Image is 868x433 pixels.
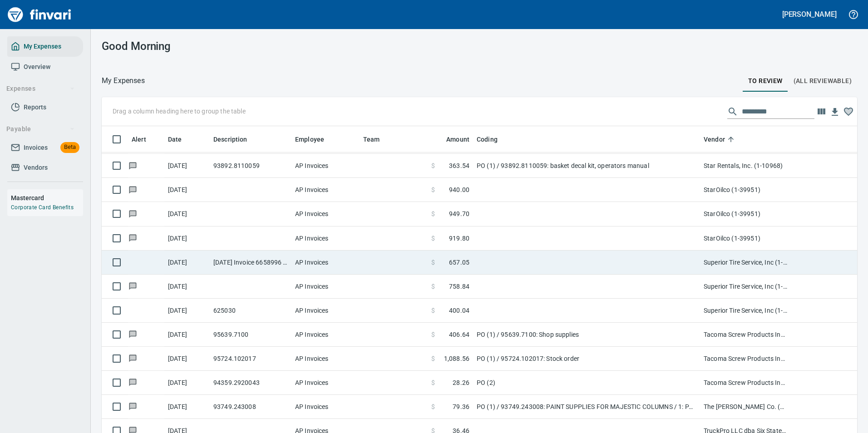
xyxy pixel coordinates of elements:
[164,154,210,178] td: [DATE]
[164,178,210,202] td: [DATE]
[102,75,145,86] p: My Expenses
[291,347,360,371] td: AP Invoices
[700,275,791,299] td: Superior Tire Service, Inc (1-10991)
[164,347,210,371] td: [DATE]
[7,138,83,158] a: InvoicesBeta
[102,40,339,53] h3: Good Morning
[164,395,210,419] td: [DATE]
[164,251,210,275] td: [DATE]
[291,251,360,275] td: AP Invoices
[431,282,435,291] span: $
[700,323,791,347] td: Tacoma Screw Products Inc (1-10999)
[132,134,158,145] span: Alert
[128,331,138,337] span: Has messages
[210,299,291,323] td: 625030
[449,209,469,218] span: 949.70
[24,41,61,52] span: My Expenses
[164,371,210,395] td: [DATE]
[700,226,791,251] td: StarOilco (1-39951)
[164,202,210,226] td: [DATE]
[363,134,392,145] span: Team
[704,134,737,145] span: Vendor
[164,226,210,251] td: [DATE]
[446,134,469,145] span: Amount
[128,211,138,216] span: Has messages
[782,10,837,19] h5: [PERSON_NAME]
[449,185,469,194] span: 940.00
[700,395,791,419] td: The [PERSON_NAME] Co. (1-10943)
[164,299,210,323] td: [DATE]
[24,162,48,173] span: Vendors
[128,162,138,168] span: Has messages
[291,226,360,251] td: AP Invoices
[449,330,469,339] span: 406.64
[748,75,783,87] span: To Review
[700,371,791,395] td: Tacoma Screw Products Inc (1-10999)
[449,306,469,315] span: 400.04
[842,105,855,118] button: Column choices favorited. Click to reset to default
[700,347,791,371] td: Tacoma Screw Products Inc (1-10999)
[431,354,435,363] span: $
[431,161,435,170] span: $
[11,193,83,203] h6: Mastercard
[473,371,700,395] td: PO (2)
[700,202,791,226] td: StarOilco (1-39951)
[3,80,79,97] button: Expenses
[449,282,469,291] span: 758.84
[7,157,83,178] a: Vendors
[60,142,79,153] span: Beta
[213,134,247,145] span: Description
[780,7,839,21] button: [PERSON_NAME]
[431,185,435,194] span: $
[444,354,469,363] span: 1,088.56
[24,142,48,153] span: Invoices
[449,258,469,267] span: 657.05
[210,371,291,395] td: 94359.2920043
[453,378,469,387] span: 28.26
[6,123,75,135] span: Payable
[473,323,700,347] td: PO (1) / 95639.7100: Shop supplies
[431,402,435,411] span: $
[128,283,138,289] span: Has messages
[5,4,74,25] img: Finvari
[434,134,469,145] span: Amount
[431,306,435,315] span: $
[449,161,469,170] span: 363.54
[128,379,138,385] span: Has messages
[168,134,182,145] span: Date
[102,75,145,86] nav: breadcrumb
[210,251,291,275] td: [DATE] Invoice 6658996 from Superior Tire Service, Inc (1-10991)
[164,275,210,299] td: [DATE]
[477,134,509,145] span: Coding
[473,347,700,371] td: PO (1) / 95724.102017: Stock order
[828,105,842,119] button: Download Table
[291,371,360,395] td: AP Invoices
[794,75,852,87] span: (All Reviewable)
[24,61,50,73] span: Overview
[291,202,360,226] td: AP Invoices
[704,134,725,145] span: Vendor
[7,97,83,118] a: Reports
[453,402,469,411] span: 79.36
[128,403,138,409] span: Has messages
[700,299,791,323] td: Superior Tire Service, Inc (1-10991)
[291,299,360,323] td: AP Invoices
[814,105,828,118] button: Choose columns to display
[295,134,336,145] span: Employee
[431,258,435,267] span: $
[210,323,291,347] td: 95639.7100
[164,323,210,347] td: [DATE]
[3,121,79,138] button: Payable
[210,395,291,419] td: 93749.243008
[210,154,291,178] td: 93892.8110059
[168,134,194,145] span: Date
[7,57,83,77] a: Overview
[11,204,74,211] a: Corporate Card Benefits
[213,134,259,145] span: Description
[295,134,324,145] span: Employee
[473,395,700,419] td: PO (1) / 93749.243008: PAINT SUPPLIES FOR MAJESTIC COLUMNS / 1: PAINT SUPPLIES FOR MAJESTIC COLUMNS
[113,107,246,116] p: Drag a column heading here to group the table
[431,209,435,218] span: $
[700,178,791,202] td: StarOilco (1-39951)
[363,134,380,145] span: Team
